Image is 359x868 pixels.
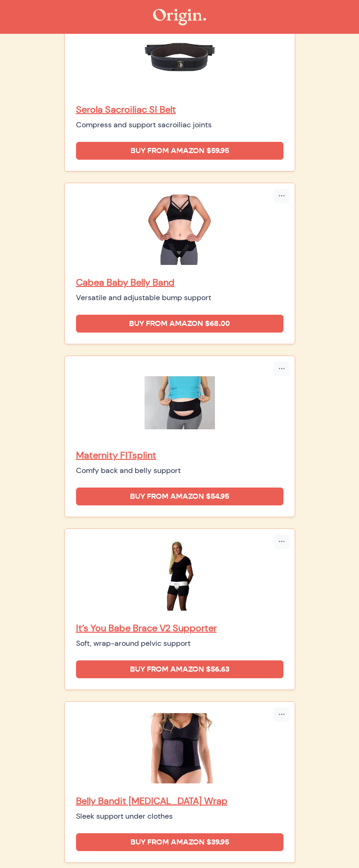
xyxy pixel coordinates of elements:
a: Buy from Amazon $68.00 [76,315,283,333]
a: It’s You Babe Brace V2 Supporter [76,622,283,634]
img: Maternity FITsplint [145,367,215,438]
a: Buy from Amazon $59.95 [76,142,283,160]
a: Maternity FITsplint [76,449,283,461]
a: Buy from Amazon $39.95 [76,833,283,851]
div: Versatile and adjustable bump support [76,292,283,303]
div: Sleek support under clothes [76,811,283,822]
div: Soft, wrap-around pelvic support [76,638,283,649]
img: The Origin Shop [153,9,206,25]
img: It’s You Babe Brace V2 Supporter [145,540,215,611]
a: Buy from Amazon $56.63 [76,660,283,678]
a: Cabea Baby Belly Band [76,276,283,288]
a: Buy from Amazon $54.95 [76,488,283,505]
div: Compress and support sacroiliac joints [76,119,283,131]
div: Comfy back and belly support [76,465,283,476]
a: Belly Bandit [MEDICAL_DATA] Wrap [76,795,283,807]
img: Cabea Baby Belly Band [145,194,215,265]
a: Serola Sacroiliac SI Belt [76,103,283,116]
img: Belly Bandit Postpartum Wrap [145,713,215,783]
img: Serola Sacroiliac SI Belt [145,22,215,92]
